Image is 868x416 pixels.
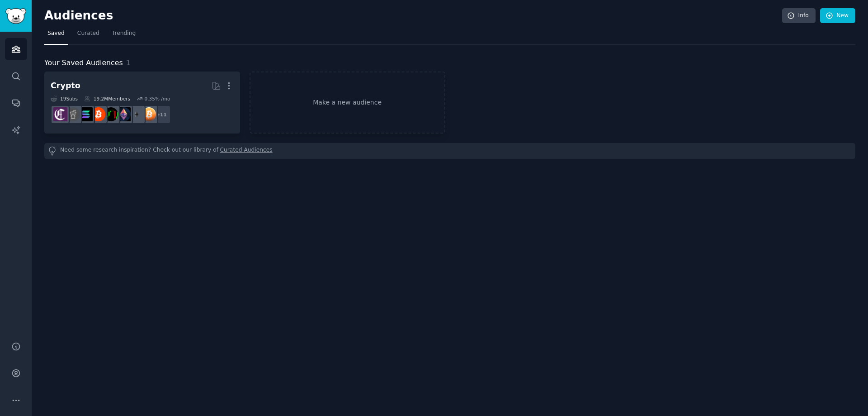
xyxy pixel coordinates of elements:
[112,29,136,38] span: Trending
[129,107,143,121] img: ethereum
[152,105,171,124] div: + 11
[53,107,67,121] img: Crypto_Currency_News
[44,143,855,159] div: Need some research inspiration? Check out our library of
[44,72,240,134] a: Crypto19Subs19.2MMembers0.35% /mo+11BitcoinethereumethtraderCryptoMarketsBitcoinBeginnerssolanaCr...
[142,107,156,121] img: Bitcoin
[220,146,273,156] a: Curated Audiences
[5,8,26,24] img: GummySearch logo
[117,107,131,121] img: ethtrader
[66,107,80,121] img: CryptoCurrencies
[250,72,445,134] a: Make a new audience
[84,96,130,102] div: 19.2M Members
[44,57,123,69] span: Your Saved Audiences
[79,107,93,121] img: solana
[44,9,782,23] h2: Audiences
[109,26,139,45] a: Trending
[782,8,816,24] a: Info
[820,8,855,24] a: New
[126,58,131,67] span: 1
[44,26,68,45] a: Saved
[77,29,99,38] span: Curated
[144,96,170,102] div: 0.35 % /mo
[74,26,103,45] a: Curated
[104,107,118,121] img: CryptoMarkets
[51,96,78,102] div: 19 Sub s
[47,29,65,38] span: Saved
[51,80,80,91] div: Crypto
[91,107,105,121] img: BitcoinBeginners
